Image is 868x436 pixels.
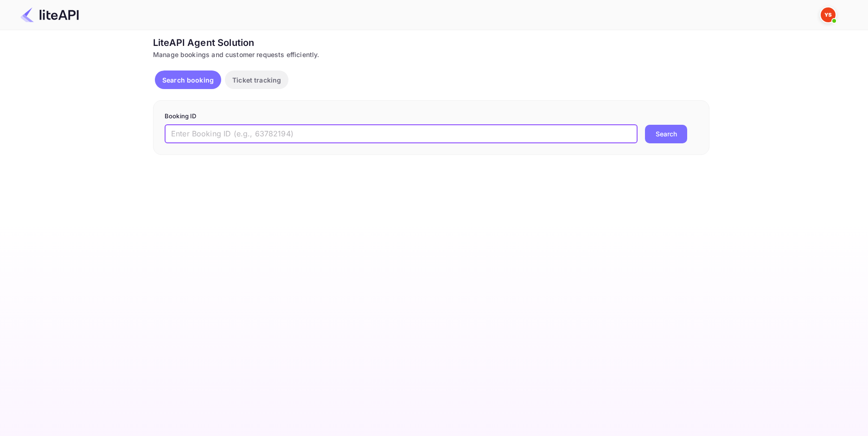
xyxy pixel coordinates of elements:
img: LiteAPI Logo [20,7,79,22]
p: Ticket tracking [232,75,281,85]
p: Booking ID [165,112,698,121]
button: Search [645,125,687,143]
input: Enter Booking ID (e.g., 63782194) [165,125,638,143]
p: Search booking [162,75,214,85]
img: Yandex Support [821,7,836,22]
div: LiteAPI Agent Solution [153,36,709,50]
div: Manage bookings and customer requests efficiently. [153,50,709,59]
